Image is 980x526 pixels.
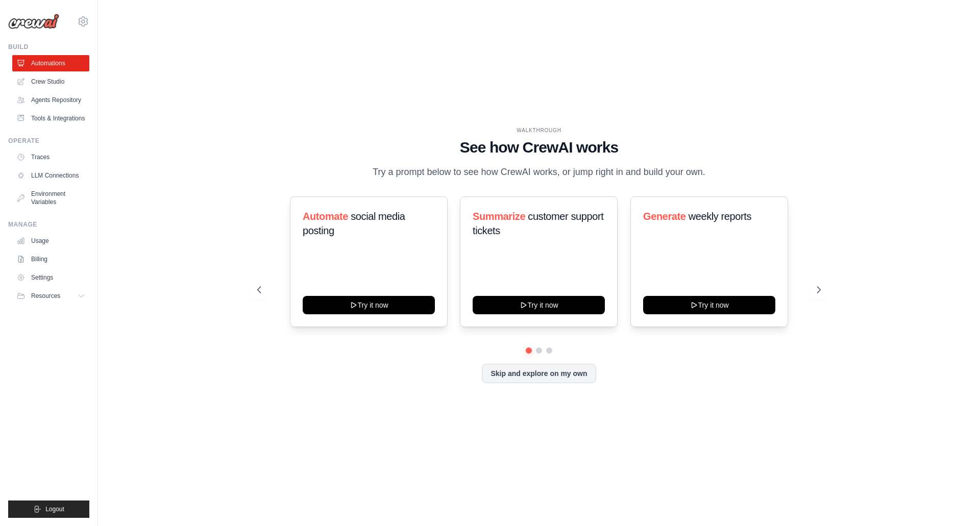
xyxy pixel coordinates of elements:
[8,137,89,145] div: Operate
[12,149,89,165] a: Traces
[473,296,605,314] button: Try it now
[12,269,89,286] a: Settings
[12,288,89,304] button: Resources
[257,138,821,157] h1: See how CrewAI works
[8,500,89,518] button: Logout
[367,165,710,180] p: Try a prompt below to see how CrewAI works, or jump right in and build your own.
[473,211,525,222] span: Summarize
[303,211,405,236] span: social media posting
[482,364,596,383] button: Skip and explore on my own
[473,211,603,236] span: customer support tickets
[8,220,89,229] div: Manage
[303,211,348,222] span: Automate
[12,251,89,267] a: Billing
[643,211,686,222] span: Generate
[12,167,89,184] a: LLM Connections
[12,92,89,108] a: Agents Repository
[45,505,64,513] span: Logout
[31,292,60,300] span: Resources
[12,55,89,71] a: Automations
[12,233,89,249] a: Usage
[688,211,751,222] span: weekly reports
[8,14,59,29] img: Logo
[12,110,89,127] a: Tools & Integrations
[257,127,821,134] div: WALKTHROUGH
[643,296,775,314] button: Try it now
[12,186,89,210] a: Environment Variables
[8,43,89,51] div: Build
[12,73,89,90] a: Crew Studio
[303,296,435,314] button: Try it now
